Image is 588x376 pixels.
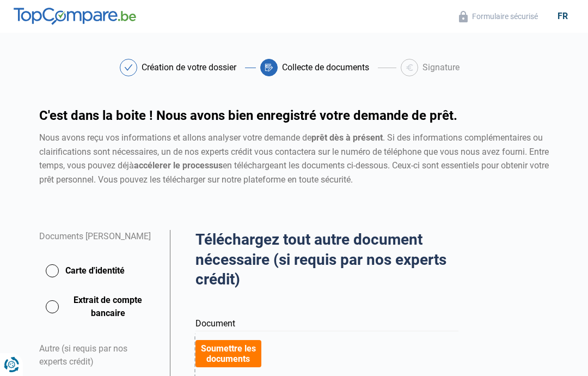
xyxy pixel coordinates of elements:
strong: prêt dès à présent [311,132,383,143]
strong: accélerer le processus [134,160,223,171]
h2: Téléchargez tout autre document nécessaire (si requis par nos experts crédit) [195,230,458,289]
div: fr [551,11,574,21]
button: Extrait de compte bancaire [39,293,157,320]
button: Formulaire sécurisé [456,10,541,23]
label: Document [195,303,314,330]
div: Collecte de documents [282,63,369,72]
div: Documents [PERSON_NAME] [39,230,157,257]
img: TopCompare.be [14,8,136,25]
div: Nous avons reçu vos informations et allons analyser votre demande de . Si des informations complé... [39,131,549,186]
div: Signature [422,63,460,72]
button: Carte d'identité [39,257,157,284]
h1: C'est dans la boite ! Nous avons bien enregistré votre demande de prêt. [39,109,549,122]
button: Soumettre les documents [195,340,261,367]
div: Création de votre dossier [142,63,236,72]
